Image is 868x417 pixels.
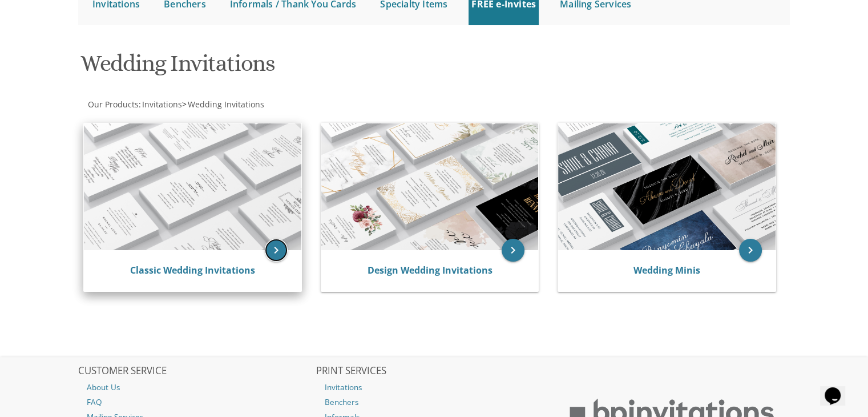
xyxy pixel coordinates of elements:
[739,239,762,262] a: keyboard_arrow_right
[78,380,314,395] a: About Us
[316,366,552,377] h2: PRINT SERVICES
[130,264,255,276] a: Classic Wedding Invitations
[265,239,288,262] a: keyboard_arrow_right
[188,99,264,110] span: Wedding Invitations
[558,123,776,250] img: Wedding Minis
[321,123,539,250] img: Design Wedding Invitations
[820,371,857,406] iframe: chat widget
[84,123,301,250] img: Classic Wedding Invitations
[142,99,182,110] span: Invitations
[633,264,700,276] a: Wedding Minis
[87,99,139,110] a: Our Products
[316,380,552,395] a: Invitations
[80,51,546,85] h1: Wedding Invitations
[141,99,182,110] a: Invitations
[78,99,434,110] div: :
[78,366,314,377] h2: CUSTOMER SERVICE
[78,395,314,410] a: FAQ
[187,99,264,110] a: Wedding Invitations
[367,264,492,276] a: Design Wedding Invitations
[182,99,264,110] span: >
[502,239,524,262] a: keyboard_arrow_right
[316,395,552,410] a: Benchers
